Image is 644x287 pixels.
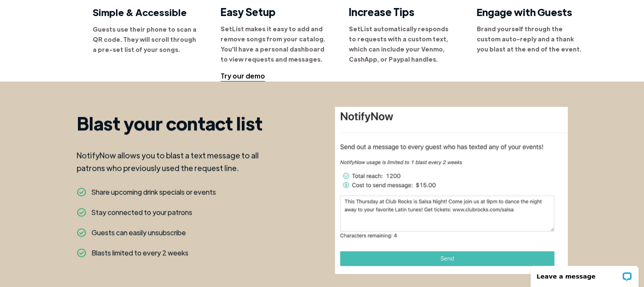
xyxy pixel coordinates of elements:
strong: SetList makes it easy to add and remove songs from your catalog. You'll have a personal dashboard... [221,25,325,63]
div: Guests can easily unsubscribe [91,227,186,238]
strong: Guests use their phone to scan a QR code. They will scroll through a pre-set list of your songs. [93,25,196,53]
strong: Brand yourself through the custom auto-reply and a thank you blast at the end of the event. [477,25,581,53]
iframe: LiveChat chat widget [525,260,644,287]
strong: SetList automatically responds to requests with a custom text, which can include your Venmo, Cash... [349,25,448,63]
strong: Easy Setup [221,5,276,18]
div: Try our demo [221,71,265,81]
div: Share upcoming drink specials or events [91,187,216,197]
strong: Engage with Guests [477,5,572,19]
strong: Simple & Accessible [93,6,187,18]
div: NotifyNow allows you to blast a text message to all patrons who previously used the request line. ‍ [77,149,271,187]
strong: Blast your contact list [77,111,263,134]
strong: Increase Tips [349,5,415,18]
div: Blasts limited to every 2 weeks [91,248,188,258]
div: Stay connected to your patrons [91,207,192,217]
a: Try our demo [221,71,265,81]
